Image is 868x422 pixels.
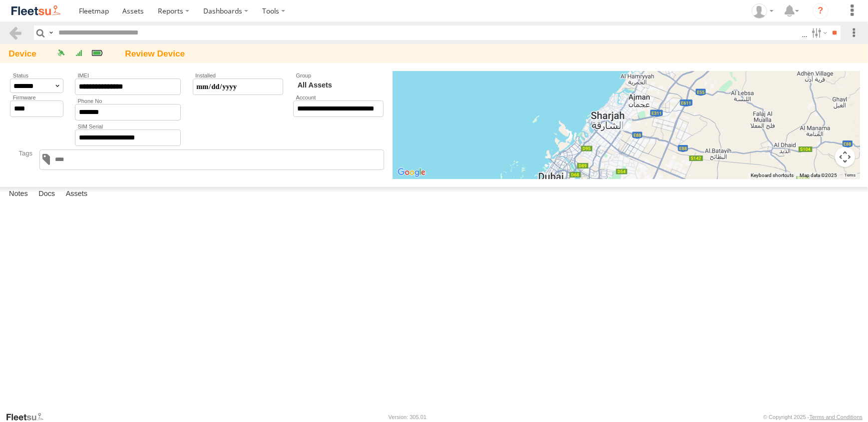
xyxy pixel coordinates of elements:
div: Nizarudeen Shajahan [748,3,777,18]
label: IMEI [75,72,181,78]
img: Google [395,166,428,179]
div: 4 [71,47,87,59]
div: 3.4 [89,47,105,59]
label: Account [293,94,384,100]
span: Map data ©2025 [800,172,837,178]
a: Visit our Website [5,412,51,422]
div: Version: 305.01 [389,414,427,420]
button: Keyboard shortcuts [751,172,794,179]
a: Back to previous Page [8,25,22,40]
label: Docs [33,187,60,201]
label: Notes [4,187,33,201]
a: Open this area in Google Maps (opens a new window) [395,166,428,179]
a: Terms [845,173,856,177]
label: Firmware [10,94,63,100]
label: Assets [61,187,92,201]
button: Map camera controls [835,147,855,167]
label: Search Query [47,25,55,40]
label: Status [10,72,63,78]
label: Phone No [75,98,181,104]
i: ? [813,3,829,19]
div: © Copyright 2025 - [763,414,863,420]
a: Terms and Conditions [810,414,863,420]
img: fleetsu-logo-horizontal.svg [10,4,62,17]
span: All Assets [294,79,384,91]
label: SIM Serial [75,123,181,129]
label: Search Filter Options [808,25,829,40]
label: Group [293,72,384,78]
